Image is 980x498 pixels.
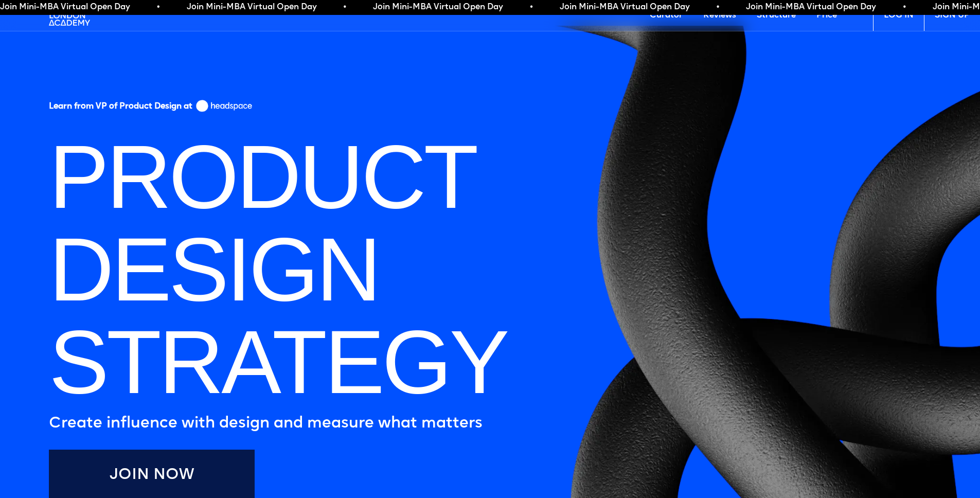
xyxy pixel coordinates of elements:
[39,223,389,316] h1: DESIGN
[49,414,483,434] h5: Create influence with design and measure what matters
[710,2,714,12] span: •
[337,2,341,12] span: •
[897,2,900,12] span: •
[39,316,517,408] h1: STRATEGY
[49,101,192,115] h5: Learn from VP of Product Design at
[524,2,527,12] span: •
[151,2,154,12] span: •
[39,131,486,223] h1: PRODUCT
